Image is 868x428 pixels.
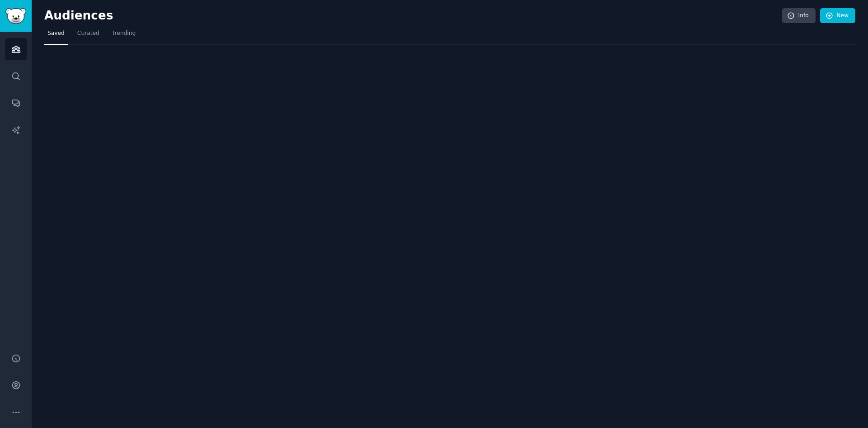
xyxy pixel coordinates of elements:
span: Curated [77,29,99,38]
a: New [820,8,855,24]
span: Trending [112,29,136,38]
a: Trending [109,26,139,45]
h2: Audiences [44,9,782,23]
span: Saved [47,29,65,38]
a: Saved [44,26,68,45]
img: GummySearch logo [5,8,26,24]
a: Curated [74,26,103,45]
a: Info [782,8,816,24]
